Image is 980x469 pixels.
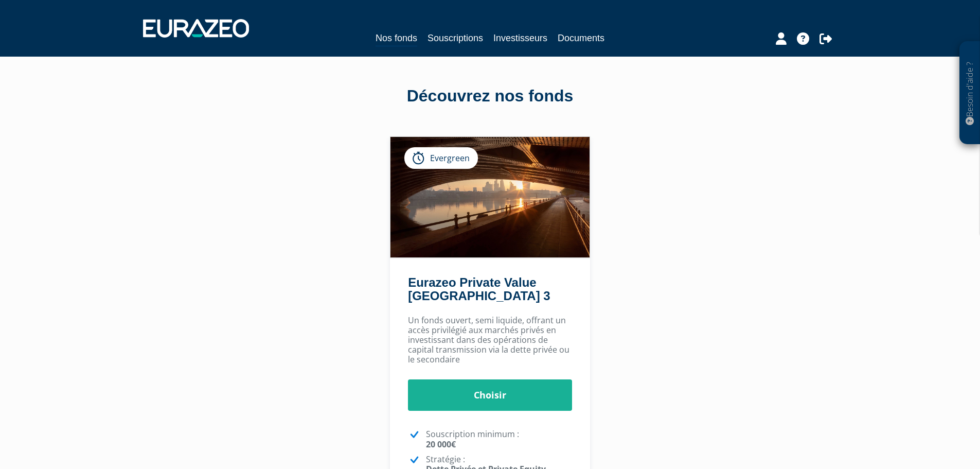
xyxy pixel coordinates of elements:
p: Besoin d'aide ? [964,47,976,140]
div: Evergreen [404,147,478,169]
div: Découvrez nos fonds [197,84,783,108]
p: Un fonds ouvert, semi liquide, offrant un accès privilégié aux marchés privés en investissant dan... [408,316,572,365]
a: Nos fonds [376,31,417,47]
a: Souscriptions [427,31,483,45]
strong: 20 000€ [426,439,456,450]
img: 1732889491-logotype_eurazeo_blanc_rvb.png [143,19,249,38]
a: Documents [558,31,604,45]
a: Investisseurs [493,31,547,45]
img: Eurazeo Private Value Europe 3 [390,137,590,257]
a: Choisir [408,379,572,411]
p: Souscription minimum : [426,429,572,449]
a: Eurazeo Private Value [GEOGRAPHIC_DATA] 3 [408,275,550,303]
